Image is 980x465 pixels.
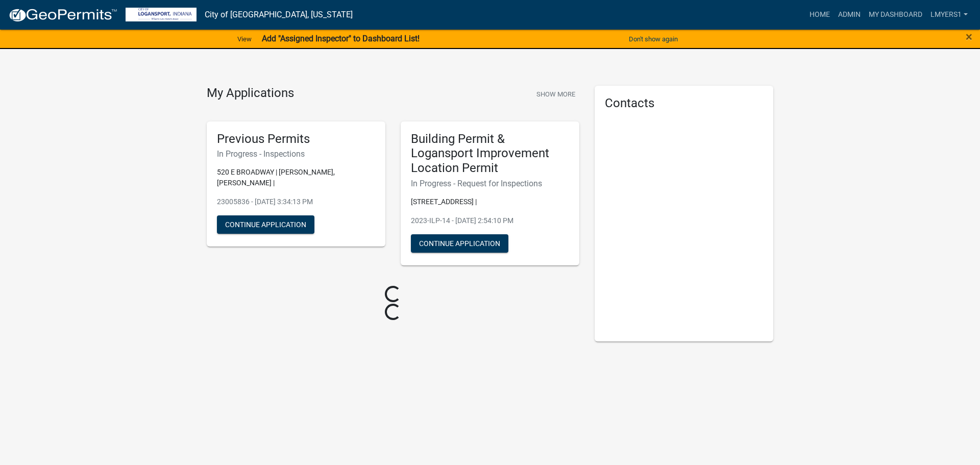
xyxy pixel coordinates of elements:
[411,132,569,176] h5: Building Permit & Logansport Improvement Location Permit
[926,5,972,25] a: lmyers1
[217,149,375,159] h6: In Progress - Inspections
[865,5,926,25] a: My Dashboard
[233,31,256,47] a: View
[207,86,294,101] h4: My Applications
[805,5,834,25] a: Home
[411,179,569,188] h6: In Progress - Request for Inspections
[411,234,508,253] button: Continue Application
[625,31,682,47] button: Don't show again
[834,5,865,25] a: Admin
[126,8,197,21] img: City of Logansport, Indiana
[217,215,314,234] button: Continue Application
[205,6,353,23] a: City of [GEOGRAPHIC_DATA], [US_STATE]
[966,31,972,43] button: Close
[532,86,579,103] button: Show More
[411,215,569,226] p: 2023-ILP-14 - [DATE] 2:54:10 PM
[411,197,569,207] p: [STREET_ADDRESS] |
[217,132,375,146] h5: Previous Permits
[217,167,375,188] p: 520 E BROADWAY | [PERSON_NAME], [PERSON_NAME] |
[262,34,420,43] strong: Add "Assigned Inspector" to Dashboard List!
[966,30,972,44] span: ×
[605,96,763,111] h5: Contacts
[217,197,375,207] p: 23005836 - [DATE] 3:34:13 PM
